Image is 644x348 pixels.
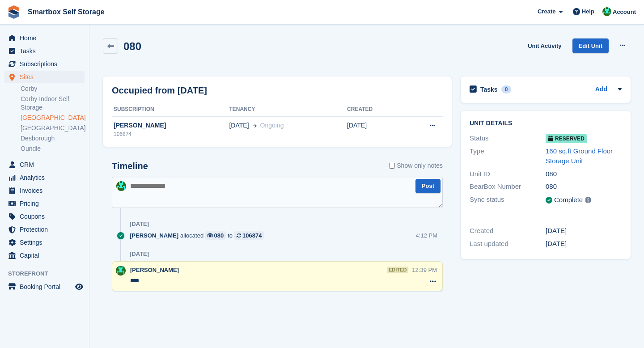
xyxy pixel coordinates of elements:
div: 106874 [242,231,262,240]
div: [DATE] [546,239,622,249]
a: [GEOGRAPHIC_DATA] [21,114,85,122]
img: Elinor Shepherd [116,181,126,191]
a: menu [4,236,85,249]
h2: Occupied from [DATE] [112,84,207,97]
a: menu [4,71,85,83]
span: CRM [20,158,73,171]
div: Status [470,133,546,144]
span: Account [613,8,636,17]
span: Pricing [20,197,73,210]
a: Edit Unit [572,38,609,53]
div: Complete [554,195,583,205]
div: [DATE] [546,226,622,236]
span: Invoices [20,184,73,197]
a: Smartbox Self Storage [24,4,108,19]
div: edited [387,267,408,273]
a: menu [4,171,85,184]
span: Tasks [20,45,73,57]
a: 080 [205,231,226,240]
h2: Tasks [480,85,498,93]
img: Elinor Shepherd [602,7,611,16]
span: Create [538,7,555,16]
a: Add [595,85,607,95]
span: [DATE] [229,121,249,130]
a: menu [4,197,85,210]
td: [DATE] [347,116,402,143]
a: menu [4,45,85,57]
h2: Unit details [470,120,622,127]
div: Type [470,146,546,166]
span: Home [20,32,73,44]
div: Created [470,226,546,236]
span: Storefront [8,269,89,278]
span: Ongoing [260,122,284,129]
label: Show only notes [389,161,443,170]
a: menu [4,223,85,236]
span: Subscriptions [20,58,73,70]
div: [DATE] [130,221,149,228]
a: Corby Indoor Self Storage [21,95,85,112]
img: icon-info-grey-7440780725fd019a000dd9b08b2336e03edf1995a4989e88bcd33f0948082b44.svg [585,197,591,203]
button: Post [415,179,441,194]
a: Preview store [74,281,85,292]
span: [PERSON_NAME] [130,267,179,273]
a: menu [4,249,85,262]
th: Subscription [112,102,229,117]
h2: 080 [123,40,141,52]
a: menu [4,32,85,44]
a: Oundle [21,144,85,153]
span: Reserved [546,134,587,143]
a: Desborough [21,134,85,143]
a: [GEOGRAPHIC_DATA] [21,124,85,132]
a: 160 sq.ft Ground Floor Storage Unit [546,147,613,165]
span: Booking Portal [20,280,73,293]
span: Sites [20,71,73,83]
div: [DATE] [130,250,149,258]
a: menu [4,280,85,293]
span: Settings [20,236,73,249]
a: Unit Activity [524,38,565,53]
a: Corby [21,85,85,93]
div: 080 [546,182,622,192]
a: menu [4,58,85,70]
div: 12:39 PM [412,266,437,274]
div: 080 [214,231,224,240]
th: Tenancy [229,102,347,117]
div: 4:12 PM [416,231,437,240]
a: 106874 [234,231,264,240]
h2: Timeline [112,161,148,171]
div: Unit ID [470,169,546,179]
th: Created [347,102,402,117]
a: menu [4,210,85,223]
img: stora-icon-8386f47178a22dfd0bd8f6a31ec36ba5ce8667c1dd55bd0f319d3a0aa187defe.svg [7,5,21,19]
span: Capital [20,249,73,262]
span: Coupons [20,210,73,223]
span: Analytics [20,171,73,184]
div: 106874 [112,130,229,138]
input: Show only notes [389,161,395,170]
div: Last updated [470,239,546,249]
div: [PERSON_NAME] [112,121,229,130]
div: allocated to [130,231,268,240]
span: Protection [20,223,73,236]
div: BearBox Number [470,182,546,192]
span: Help [582,7,594,16]
div: 080 [546,169,622,179]
a: menu [4,184,85,197]
img: Elinor Shepherd [116,266,126,276]
a: menu [4,158,85,171]
div: Sync status [470,195,546,206]
span: [PERSON_NAME] [130,231,178,240]
div: 0 [501,85,512,93]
